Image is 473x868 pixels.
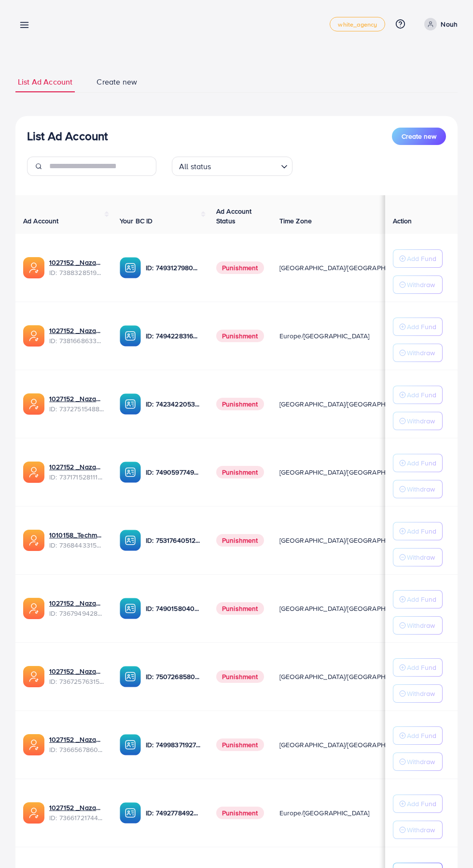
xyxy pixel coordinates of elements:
[393,522,443,540] button: Add Fund
[441,18,458,30] p: Nouh
[23,216,59,226] span: Ad Account
[146,739,201,751] p: ID: 7499837192777400321
[407,457,436,469] p: Add Fund
[146,807,201,819] p: ID: 7492778492849930241
[49,462,104,482] div: <span class='underline'>1027152 _Nazaagency_04</span></br>7371715281112170513
[23,802,44,824] img: ic-ads-acc.e4c84228.svg
[279,740,414,750] span: [GEOGRAPHIC_DATA]/[GEOGRAPHIC_DATA]
[279,535,414,545] span: [GEOGRAPHIC_DATA]/[GEOGRAPHIC_DATA]
[49,540,104,550] span: ID: 7368443315504726017
[393,216,412,226] span: Action
[393,684,443,703] button: Withdraw
[120,325,141,347] img: ic-ba-acc.ded83a64.svg
[49,803,104,823] div: <span class='underline'>1027152 _Nazaagency_018</span></br>7366172174454882305
[49,677,104,686] span: ID: 7367257631523782657
[407,756,435,767] p: Withdraw
[279,604,414,613] span: [GEOGRAPHIC_DATA]/[GEOGRAPHIC_DATA]
[49,404,104,414] span: ID: 7372751548805726224
[407,824,435,836] p: Withdraw
[393,658,443,677] button: Add Fund
[393,726,443,745] button: Add Fund
[279,263,414,273] span: [GEOGRAPHIC_DATA]/[GEOGRAPHIC_DATA]
[23,393,44,415] img: ic-ads-acc.e4c84228.svg
[49,598,104,608] a: 1027152 _Nazaagency_003
[49,598,104,618] div: <span class='underline'>1027152 _Nazaagency_003</span></br>7367949428067450896
[407,483,435,495] p: Withdraw
[407,798,436,810] p: Add Fund
[49,258,104,267] a: 1027152 _Nazaagency_019
[49,530,104,540] a: 1010158_Techmanistan pk acc_1715599413927
[393,590,443,608] button: Add Fund
[420,18,458,30] a: Nouh
[49,530,104,550] div: <span class='underline'>1010158_Techmanistan pk acc_1715599413927</span></br>7368443315504726017
[407,525,436,537] p: Add Fund
[432,825,466,861] iframe: Chat
[214,158,277,174] input: Search for option
[407,389,436,401] p: Add Fund
[407,347,435,359] p: Withdraw
[279,399,414,409] span: [GEOGRAPHIC_DATA]/[GEOGRAPHIC_DATA]
[216,466,264,478] span: Punishment
[279,467,414,477] span: [GEOGRAPHIC_DATA]/[GEOGRAPHIC_DATA]
[393,454,443,472] button: Add Fund
[216,330,264,342] span: Punishment
[49,472,104,482] span: ID: 7371715281112170513
[146,535,201,546] p: ID: 7531764051207716871
[216,670,264,683] span: Punishment
[393,275,443,294] button: Withdraw
[23,666,44,687] img: ic-ads-acc.e4c84228.svg
[172,157,292,176] div: Search for option
[49,608,104,618] span: ID: 7367949428067450896
[393,318,443,336] button: Add Fund
[279,808,370,818] span: Europe/[GEOGRAPHIC_DATA]
[27,129,108,143] h3: List Ad Account
[120,462,141,483] img: ic-ba-acc.ded83a64.svg
[49,735,104,744] a: 1027152 _Nazaagency_0051
[23,530,44,551] img: ic-ads-acc.e4c84228.svg
[407,415,435,427] p: Withdraw
[407,730,436,741] p: Add Fund
[407,253,436,264] p: Add Fund
[216,807,264,819] span: Punishment
[120,216,153,226] span: Your BC ID
[407,662,436,673] p: Add Fund
[407,688,435,699] p: Withdraw
[18,76,72,87] span: List Ad Account
[120,802,141,824] img: ic-ba-acc.ded83a64.svg
[146,671,201,682] p: ID: 7507268580682137618
[393,821,443,839] button: Withdraw
[23,462,44,483] img: ic-ads-acc.e4c84228.svg
[49,394,104,404] a: 1027152 _Nazaagency_007
[393,412,443,430] button: Withdraw
[216,398,264,410] span: Punishment
[49,803,104,812] a: 1027152 _Nazaagency_018
[279,216,312,226] span: Time Zone
[392,128,446,145] button: Create new
[146,603,201,614] p: ID: 7490158040596217873
[338,21,377,28] span: white_agency
[393,344,443,362] button: Withdraw
[146,398,201,410] p: ID: 7423422053648285697
[407,321,436,333] p: Add Fund
[49,666,104,676] a: 1027152 _Nazaagency_016
[216,261,264,274] span: Punishment
[49,813,104,823] span: ID: 7366172174454882305
[146,466,201,478] p: ID: 7490597749134508040
[393,752,443,771] button: Withdraw
[49,326,104,335] a: 1027152 _Nazaagency_023
[216,534,264,547] span: Punishment
[49,394,104,414] div: <span class='underline'>1027152 _Nazaagency_007</span></br>7372751548805726224
[49,268,104,277] span: ID: 7388328519014645761
[146,330,201,342] p: ID: 7494228316518858759
[49,745,104,754] span: ID: 7366567860828749825
[49,258,104,277] div: <span class='underline'>1027152 _Nazaagency_019</span></br>7388328519014645761
[330,17,385,31] a: white_agency
[23,598,44,619] img: ic-ads-acc.e4c84228.svg
[407,551,435,563] p: Withdraw
[23,257,44,278] img: ic-ads-acc.e4c84228.svg
[49,336,104,346] span: ID: 7381668633665093648
[120,666,141,687] img: ic-ba-acc.ded83a64.svg
[279,331,370,341] span: Europe/[GEOGRAPHIC_DATA]
[146,262,201,274] p: ID: 7493127980932333584
[177,159,213,174] span: All status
